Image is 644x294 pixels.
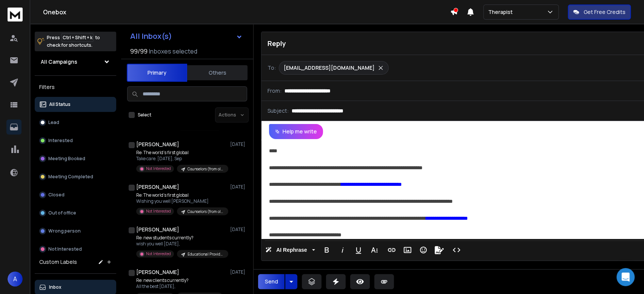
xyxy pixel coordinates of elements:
[136,283,223,289] p: All the best [DATE],
[136,268,179,276] h1: [PERSON_NAME]
[449,242,464,257] button: Code View
[8,8,23,21] img: logo
[136,156,227,162] p: Take care. [DATE], Sep
[48,174,93,180] p: Meeting Completed
[49,284,61,290] p: Inbox
[149,47,197,56] h3: Inboxes selected
[188,166,224,172] p: Counselors (from old campaign )
[35,151,116,166] button: Meeting Booked
[146,166,171,171] p: Not Interested
[35,205,116,220] button: Out of office
[48,246,82,252] p: Not Interested
[49,101,71,107] p: All Status
[35,187,116,202] button: Closed
[35,242,116,257] button: Not Interested
[384,242,399,257] button: Insert Link (Ctrl+K)
[267,38,286,49] p: Reply
[146,208,171,214] p: Not Interested
[267,87,281,95] p: From:
[136,241,227,247] p: wish you well [DATE],
[146,251,171,257] p: Not Interested
[351,242,366,257] button: Underline (Ctrl+U)
[488,8,516,16] p: Therapist
[48,192,65,198] p: Closed
[127,64,187,82] button: Primary
[136,226,179,233] h1: [PERSON_NAME]
[367,242,381,257] button: More Text
[35,115,116,130] button: Lead
[41,58,77,66] h1: All Campaigns
[400,242,415,257] button: Insert Image (Ctrl+P)
[138,112,151,118] label: Select
[568,5,631,20] button: Get Free Credits
[616,268,635,286] div: Open Intercom Messenger
[35,97,116,112] button: All Status
[130,32,172,40] h1: All Inbox(s)
[35,224,116,239] button: Wrong person
[188,251,224,257] p: Educational Providers (from previous campaign)
[284,64,375,72] p: [EMAIL_ADDRESS][DOMAIN_NAME]
[124,29,249,44] button: All Inbox(s)
[136,277,223,283] p: Re: new clients currently?
[258,274,284,289] button: Send
[267,107,289,115] p: Subject:
[47,34,100,49] p: Press to check for shortcuts.
[8,271,23,286] button: A
[48,228,81,234] p: Wrong person
[187,64,247,81] button: Others
[43,8,450,17] h1: Onebox
[136,235,227,241] p: Re: new students currently?
[61,33,94,42] span: Ctrl + Shift + k
[35,54,116,69] button: All Campaigns
[230,227,247,233] p: [DATE]
[136,141,179,148] h1: [PERSON_NAME]
[35,82,116,92] h3: Filters
[48,119,59,126] p: Lead
[230,141,247,147] p: [DATE]
[275,247,309,253] span: AI Rephrase
[264,242,317,257] button: AI Rephrase
[136,183,179,191] h1: [PERSON_NAME]
[35,169,116,184] button: Meeting Completed
[230,184,247,190] p: [DATE]
[188,209,224,214] p: Counselors (from old campaign )
[230,269,247,275] p: [DATE]
[48,156,85,162] p: Meeting Booked
[35,133,116,148] button: Interested
[267,64,276,72] p: To:
[136,192,227,198] p: Re: The world’s first global
[48,210,76,216] p: Out of office
[136,198,227,204] p: Wishing you well [PERSON_NAME]
[416,242,430,257] button: Emoticons
[136,150,227,156] p: Re: The world’s first global
[39,258,77,266] h3: Custom Labels
[432,242,446,257] button: Signature
[130,47,148,56] span: 99 / 99
[269,124,323,139] button: Help me write
[584,8,626,16] p: Get Free Credits
[48,138,73,144] p: Interested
